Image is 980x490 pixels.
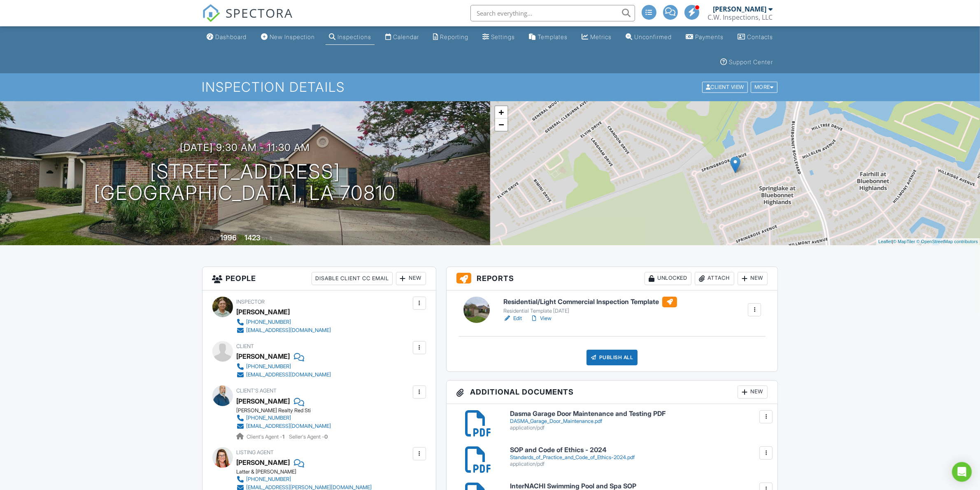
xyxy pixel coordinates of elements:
[510,483,768,490] h6: InterNACHI Swimming Pool and Spa SOP
[510,410,768,431] a: Dasma Garage Door Maintenance and Testing PDF DASMA_Garage_Door_Maintenance.pdf application/pdf
[634,33,672,40] div: Unconfirmed
[237,475,372,483] a: [PHONE_NUMBER]
[695,33,724,40] div: Payments
[338,33,371,40] div: Inspections
[695,272,734,285] div: Attach
[702,82,748,93] div: Client View
[503,314,522,323] a: Edit
[495,118,507,131] a: Zoom out
[247,372,331,378] div: [EMAIL_ADDRESS][DOMAIN_NAME]
[538,33,568,40] div: Templates
[237,306,290,318] div: [PERSON_NAME]
[247,476,291,483] div: [PHONE_NUMBER]
[237,299,265,305] span: Inspector
[447,267,778,290] h3: Reports
[216,33,247,40] div: Dashboard
[220,233,237,242] div: 1996
[237,388,277,394] span: Client's Agent
[247,327,331,334] div: [EMAIL_ADDRESS][DOMAIN_NAME]
[244,233,261,242] div: 1423
[878,239,892,244] a: Leaflet
[876,238,980,245] div: |
[447,381,778,404] h3: Additional Documents
[237,326,331,334] a: [EMAIL_ADDRESS][DOMAIN_NAME]
[734,30,776,45] a: Contacts
[526,30,571,45] a: Templates
[747,33,773,40] div: Contacts
[237,395,290,407] a: [PERSON_NAME]
[237,362,331,371] a: [PHONE_NUMBER]
[751,82,777,93] div: More
[237,456,290,469] a: [PERSON_NAME]
[270,33,315,40] div: New Inspection
[645,272,691,285] div: Unlocked
[717,55,777,70] a: Support Center
[713,5,767,13] div: [PERSON_NAME]
[326,30,375,45] a: Inspections
[202,11,293,28] a: SPECTORA
[738,272,768,285] div: New
[510,418,768,425] div: DASMA_Garage_Door_Maintenance.pdf
[729,58,773,65] div: Support Center
[708,13,773,21] div: C.W. Inspections, LLC
[578,30,615,45] a: Metrics
[283,434,285,440] strong: 1
[495,106,507,118] a: Zoom in
[510,410,768,418] h6: Dasma Garage Door Maintenance and Testing PDF
[210,235,219,242] span: Built
[893,239,915,244] a: © MapTiler
[247,363,291,370] div: [PHONE_NUMBER]
[440,33,468,40] div: Reporting
[325,434,328,440] strong: 0
[430,30,472,45] a: Reporting
[247,319,291,325] div: [PHONE_NUMBER]
[237,343,254,349] span: Client
[510,454,768,461] div: Standards_of_Practice_and_Code_of_Ethics-2024.pdf
[237,449,274,455] span: Listing Agent
[237,422,331,430] a: [EMAIL_ADDRESS][DOMAIN_NAME]
[237,371,331,379] a: [EMAIL_ADDRESS][DOMAIN_NAME]
[247,415,291,421] div: [PHONE_NUMBER]
[237,414,331,422] a: [PHONE_NUMBER]
[204,30,250,45] a: Dashboard
[587,350,638,365] div: Publish All
[312,272,393,285] div: Disable Client CC Email
[247,423,331,430] div: [EMAIL_ADDRESS][DOMAIN_NAME]
[247,434,286,440] span: Client's Agent -
[701,84,750,90] a: Client View
[503,297,677,307] h6: Residential/Light Commercial Inspection Template
[590,33,612,40] div: Metrics
[738,385,768,399] div: New
[510,446,768,467] a: SOP and Code of Ethics - 2024 Standards_of_Practice_and_Code_of_Ethics-2024.pdf application/pdf
[530,314,552,323] a: View
[237,469,379,475] div: Latter & [PERSON_NAME]
[203,267,436,290] h3: People
[237,407,338,414] div: [PERSON_NAME] Realty Red Sti
[237,350,290,362] div: [PERSON_NAME]
[382,30,422,45] a: Calendar
[396,272,426,285] div: New
[289,434,328,440] span: Seller's Agent -
[258,30,318,45] a: New Inspection
[479,30,518,45] a: Settings
[503,308,677,314] div: Residential Template [DATE]
[94,161,396,204] h1: [STREET_ADDRESS] [GEOGRAPHIC_DATA], LA 70810
[202,80,778,94] h1: Inspection Details
[393,33,419,40] div: Calendar
[491,33,515,40] div: Settings
[622,30,675,45] a: Unconfirmed
[510,446,768,454] h6: SOP and Code of Ethics - 2024
[470,5,635,21] input: Search everything...
[237,318,331,326] a: [PHONE_NUMBER]
[202,4,220,22] img: The Best Home Inspection Software - Spectora
[952,462,972,482] div: Open Intercom Messenger
[682,30,727,45] a: Payments
[262,235,273,242] span: sq. ft.
[226,4,293,21] span: SPECTORA
[180,142,310,153] h3: [DATE] 9:30 am - 11:30 am
[510,461,768,467] div: application/pdf
[503,297,677,315] a: Residential/Light Commercial Inspection Template Residential Template [DATE]
[510,425,768,431] div: application/pdf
